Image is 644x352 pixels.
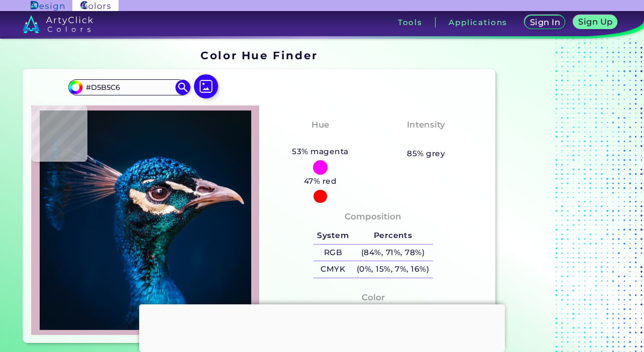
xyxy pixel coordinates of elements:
[175,80,190,95] img: icon search
[194,74,218,98] img: icon picture
[139,304,505,349] iframe: Advertisement
[23,15,93,33] img: logo_artyclick_colors_white.svg
[407,147,445,160] h5: 85% grey
[311,118,329,132] h4: Hue
[526,16,564,29] a: Sign In
[353,245,433,261] h5: (84%, 71%, 78%)
[531,19,559,26] h5: Sign In
[300,175,341,188] h5: 47% red
[580,18,611,26] h5: Sign Up
[412,134,441,146] h3: Pale
[407,118,445,132] h4: Intensity
[353,227,433,244] h5: Percents
[288,145,353,158] h5: 53% magenta
[345,209,401,224] h4: Composition
[313,245,353,261] h5: RGB
[499,46,625,347] iframe: Advertisement
[398,19,422,26] h3: Tools
[576,16,615,29] a: Sign Up
[200,48,317,63] h1: Color Hue Finder
[313,261,353,278] h5: CMYK
[82,80,176,94] input: type color..
[36,110,254,330] img: img_pavlin.jpg
[313,227,353,244] h5: System
[353,261,433,278] h5: (0%, 15%, 7%, 16%)
[362,290,385,305] h4: Color
[284,134,356,146] h3: Magenta-Red
[31,1,64,11] img: ArtyClick Design logo
[449,19,507,26] h3: Applications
